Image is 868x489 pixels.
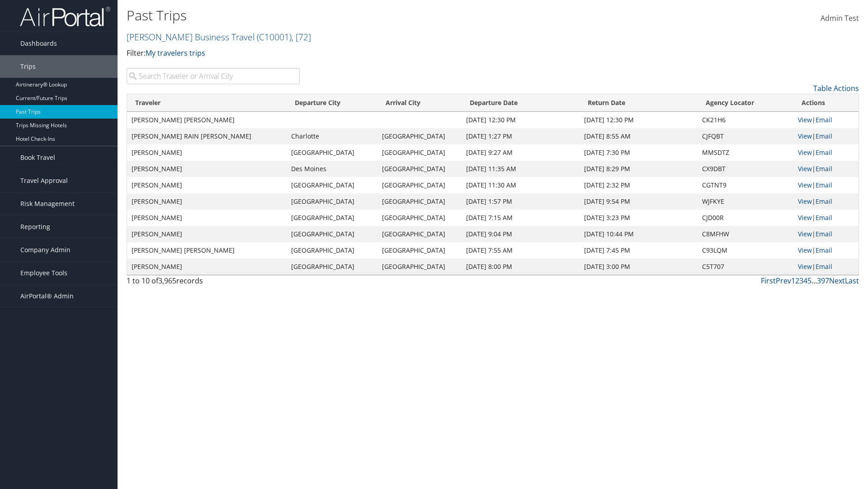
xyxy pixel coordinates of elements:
span: Admin Test [821,13,859,23]
td: [DATE] 7:15 AM [462,210,580,226]
a: View [798,262,812,271]
a: 2 [795,276,799,286]
span: ( C10001 ) [257,31,292,43]
td: [DATE] 7:30 PM [580,144,698,161]
td: [DATE] 2:32 PM [580,177,698,193]
a: Email [816,148,832,157]
img: airportal-logo.png [20,6,110,27]
input: Search Traveler or Arrival City [127,68,300,84]
td: [DATE] 8:29 PM [580,161,698,177]
td: | [793,161,859,177]
td: [PERSON_NAME] [PERSON_NAME] [127,112,287,128]
td: C93LQM [698,242,793,259]
span: Dashboards [20,32,57,55]
td: [GEOGRAPHIC_DATA] [287,210,378,226]
td: | [793,226,859,242]
a: My travelers trips [146,48,205,58]
td: | [793,112,859,128]
td: [GEOGRAPHIC_DATA] [287,259,378,275]
td: [DATE] 11:30 AM [462,177,580,193]
td: [GEOGRAPHIC_DATA] [377,226,462,242]
a: Email [816,164,832,173]
td: Charlotte [287,128,378,144]
td: [DATE] 3:00 PM [580,259,698,275]
span: … [811,276,817,286]
td: [PERSON_NAME] [127,193,287,210]
th: Departure City: activate to sort column ascending [287,94,378,112]
a: Admin Test [821,5,859,33]
a: 5 [807,276,811,286]
td: [DATE] 9:04 PM [462,226,580,242]
td: CJD00R [698,210,793,226]
th: Traveler: activate to sort column ascending [127,94,287,112]
td: [DATE] 7:55 AM [462,242,580,259]
td: | [793,144,859,161]
a: Prev [776,276,791,286]
td: [GEOGRAPHIC_DATA] [377,128,462,144]
td: [PERSON_NAME] [127,259,287,275]
td: [GEOGRAPHIC_DATA] [377,177,462,193]
th: Departure Date: activate to sort column ascending [462,94,580,112]
td: | [793,242,859,259]
td: [DATE] 1:27 PM [462,128,580,144]
a: 4 [803,276,807,286]
td: | [793,193,859,210]
td: [PERSON_NAME] [PERSON_NAME] [127,242,287,259]
th: Actions [793,94,859,112]
a: [PERSON_NAME] Business Travel [127,31,311,43]
a: View [798,164,812,173]
td: [PERSON_NAME] [127,144,287,161]
a: Email [816,213,832,222]
td: C8MFHW [698,226,793,242]
span: , [ 72 ] [292,31,311,43]
td: [DATE] 7:45 PM [580,242,698,259]
td: [PERSON_NAME] [127,177,287,193]
a: Table Actions [813,83,859,93]
td: | [793,259,859,275]
a: Email [816,262,832,271]
a: 3 [799,276,803,286]
p: Filter: [127,48,615,59]
a: First [761,276,776,286]
a: Next [829,276,845,286]
a: Last [845,276,859,286]
td: [GEOGRAPHIC_DATA] [377,259,462,275]
h1: Past Trips [127,6,615,25]
span: Trips [20,55,36,78]
td: CJFQBT [698,128,793,144]
a: 397 [817,276,829,286]
span: Travel Approval [20,169,68,192]
a: View [798,246,812,254]
th: Agency Locator: activate to sort column ascending [698,94,793,112]
a: Email [816,246,832,254]
a: View [798,197,812,206]
span: Reporting [20,216,50,238]
th: Return Date: activate to sort column ascending [580,94,698,112]
span: AirPortal® Admin [20,285,74,307]
td: [DATE] 1:57 PM [462,193,580,210]
td: [DATE] 9:54 PM [580,193,698,210]
td: [GEOGRAPHIC_DATA] [377,242,462,259]
td: CX9DBT [698,161,793,177]
a: Email [816,197,832,206]
td: [GEOGRAPHIC_DATA] [377,161,462,177]
td: [DATE] 12:30 PM [462,112,580,128]
td: [DATE] 10:44 PM [580,226,698,242]
td: [DATE] 11:35 AM [462,161,580,177]
a: View [798,148,812,157]
td: [GEOGRAPHIC_DATA] [377,210,462,226]
td: [GEOGRAPHIC_DATA] [287,144,378,161]
td: [DATE] 9:27 AM [462,144,580,161]
td: [DATE] 3:23 PM [580,210,698,226]
span: Book Travel [20,146,55,169]
a: Email [816,230,832,238]
td: [GEOGRAPHIC_DATA] [377,193,462,210]
a: View [798,230,812,238]
a: 1 [791,276,795,286]
div: 1 to 10 of records [127,275,300,291]
th: Arrival City: activate to sort column ascending [377,94,462,112]
td: [PERSON_NAME] [127,226,287,242]
td: [PERSON_NAME] [127,210,287,226]
a: View [798,213,812,222]
span: 3,965 [158,276,176,286]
